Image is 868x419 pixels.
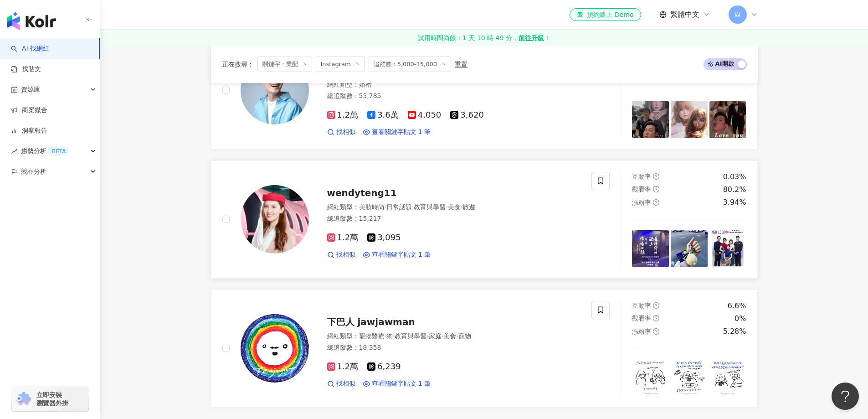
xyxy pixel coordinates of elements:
[632,186,651,193] span: 觀看率
[372,250,431,259] span: 查看關鍵字貼文 1 筆
[723,326,746,336] div: 5.28%
[327,214,581,223] div: 總追蹤數 ： 15,217
[21,161,46,182] span: 競品分析
[443,332,456,340] span: 美食
[723,185,746,195] div: 80.2%
[327,128,355,137] a: 找相似
[385,203,386,211] span: ·
[395,332,426,340] span: 教育與學習
[21,79,40,100] span: 資源庫
[7,12,56,30] img: logo
[450,110,484,120] span: 3,620
[393,332,395,340] span: ·
[632,173,651,180] span: 互動率
[462,203,475,211] span: 旅遊
[446,203,447,211] span: ·
[211,31,758,149] a: KOL Avatar老娘來了[PERSON_NAME]樂天來了[PERSON_NAME]網紅類型：婚禮總追蹤數：55,7851.2萬3.6萬4,0503,620找相似查看關鍵字貼文 1 筆互動率...
[632,359,669,396] img: post-image
[653,186,659,192] span: question-circle
[367,233,401,243] span: 3,095
[11,65,41,74] a: 找貼文
[429,332,442,340] span: 家庭
[671,230,708,267] img: post-image
[709,230,746,267] img: post-image
[257,57,312,72] span: 關鍵字：業配
[241,185,309,253] img: KOL Avatar
[734,314,746,324] div: 0%
[327,203,581,212] div: 網紅類型 ：
[11,126,47,135] a: 洞察報告
[653,173,659,180] span: question-circle
[316,57,365,72] span: Instagram
[327,362,359,372] span: 1.2萬
[709,359,746,396] img: post-image
[632,199,651,206] span: 漲粉率
[653,302,659,309] span: question-circle
[442,332,443,340] span: ·
[327,187,397,198] span: wendyteng11
[363,250,431,259] a: 查看關鍵字貼文 1 筆
[100,30,868,46] a: 試用時間尚餘：1 天 10 時 49 分，前往升級！
[327,92,581,101] div: 總追蹤數 ： 55,785
[386,332,393,340] span: 狗
[359,332,385,340] span: 寵物醫療
[632,315,651,322] span: 觀看率
[632,328,651,335] span: 漲粉率
[363,128,431,137] a: 查看關鍵字貼文 1 筆
[11,106,47,115] a: 商案媒合
[211,160,758,279] a: KOL Avatarwendyteng11網紅類型：美妝時尚·日常話題·教育與學習·美食·旅遊總追蹤數：15,2171.2萬3,095找相似查看關鍵字貼文 1 筆互動率question-circ...
[327,233,359,243] span: 1.2萬
[336,128,355,137] span: 找相似
[458,332,471,340] span: 寵物
[670,10,699,20] span: 繁體中文
[385,332,386,340] span: ·
[327,80,581,89] div: 網紅類型 ：
[327,332,581,341] div: 網紅類型 ：
[336,379,355,388] span: 找相似
[412,203,414,211] span: ·
[632,302,651,309] span: 互動率
[632,101,669,138] img: post-image
[426,332,428,340] span: ·
[723,197,746,207] div: 3.94%
[728,301,746,311] div: 6.6%
[327,343,581,352] div: 總追蹤數 ： 18,358
[414,203,446,211] span: 教育與學習
[456,332,458,340] span: ·
[369,57,451,72] span: 追蹤數：5,000-15,000
[372,128,431,137] span: 查看關鍵字貼文 1 筆
[734,10,741,20] span: W
[519,33,544,42] strong: 前往升級
[327,250,355,259] a: 找相似
[336,250,355,259] span: 找相似
[21,141,69,161] span: 趨勢分析
[723,172,746,182] div: 0.03%
[48,147,69,156] div: BETA
[461,203,462,211] span: ·
[327,316,415,327] span: 下巴人 jawjawman
[653,328,659,335] span: question-circle
[455,61,467,68] div: 重置
[15,392,32,406] img: chrome extension
[11,44,49,53] a: searchAI 找網紅
[36,391,68,407] span: 立即安裝 瀏覽器外掛
[709,101,746,138] img: post-image
[653,199,659,206] span: question-circle
[632,230,669,267] img: post-image
[372,379,431,388] span: 查看關鍵字貼文 1 筆
[671,359,708,396] img: post-image
[241,56,309,124] img: KOL Avatar
[211,290,758,408] a: KOL Avatar下巴人 jawjawman網紅類型：寵物醫療·狗·教育與學習·家庭·美食·寵物總追蹤數：18,3581.2萬6,239找相似查看關鍵字貼文 1 筆互動率question-ci...
[408,110,442,120] span: 4,050
[327,110,359,120] span: 1.2萬
[11,148,17,155] span: rise
[448,203,461,211] span: 美食
[367,362,401,372] span: 6,239
[570,8,641,21] a: 預約線上 Demo
[359,81,372,88] span: 婚禮
[386,203,412,211] span: 日常話題
[241,314,309,383] img: KOL Avatar
[363,379,431,388] a: 查看關鍵字貼文 1 筆
[671,101,708,138] img: post-image
[222,61,254,68] span: 正在搜尋 ：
